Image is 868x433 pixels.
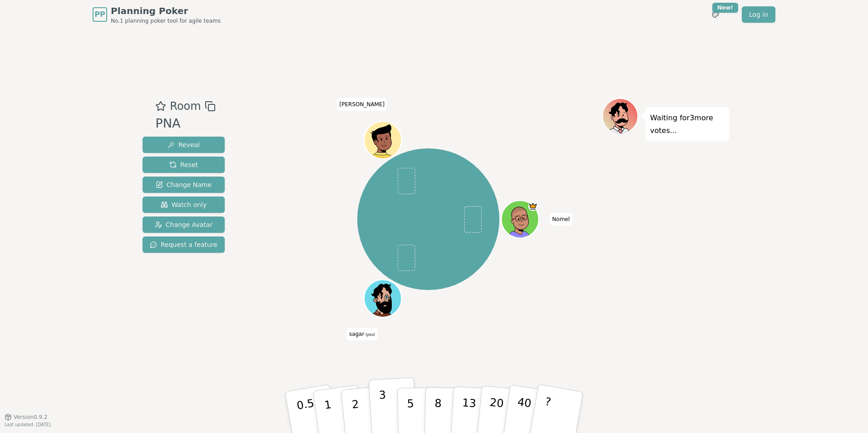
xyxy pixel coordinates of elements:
span: Room [170,98,201,114]
button: Request a feature [143,236,225,253]
button: Reveal [143,137,225,153]
button: New! [707,6,724,23]
button: Click to change your avatar [365,281,400,316]
span: (you) [364,333,375,337]
div: New! [712,3,738,13]
button: Change Name [143,177,225,193]
button: Watch only [143,197,225,213]
span: Click to change your name [347,328,377,340]
span: Reset [169,160,198,169]
span: Request a feature [150,240,217,249]
div: PNA [155,114,215,133]
span: Click to change your name [337,98,387,111]
a: PPPlanning PokerNo.1 planning poker tool for agile teams [93,5,221,25]
span: Last updated: [DATE] [5,422,51,427]
span: Reveal [168,140,200,149]
span: No.1 planning poker tool for agile teams [111,17,221,25]
span: Version 0.9.2 [14,413,48,421]
button: Change Avatar [143,216,225,233]
span: Nomel is the host [528,202,538,211]
span: Change Name [156,180,212,189]
span: Watch only [161,200,207,209]
span: Planning Poker [111,5,221,17]
span: PP [94,9,105,20]
span: Click to change your name [550,213,572,226]
p: Waiting for 3 more votes... [650,112,725,137]
button: Add as favourite [155,98,166,114]
a: Log in [742,6,775,23]
button: Version0.9.2 [5,413,48,421]
span: Change Avatar [155,220,213,229]
button: Reset [143,157,225,173]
